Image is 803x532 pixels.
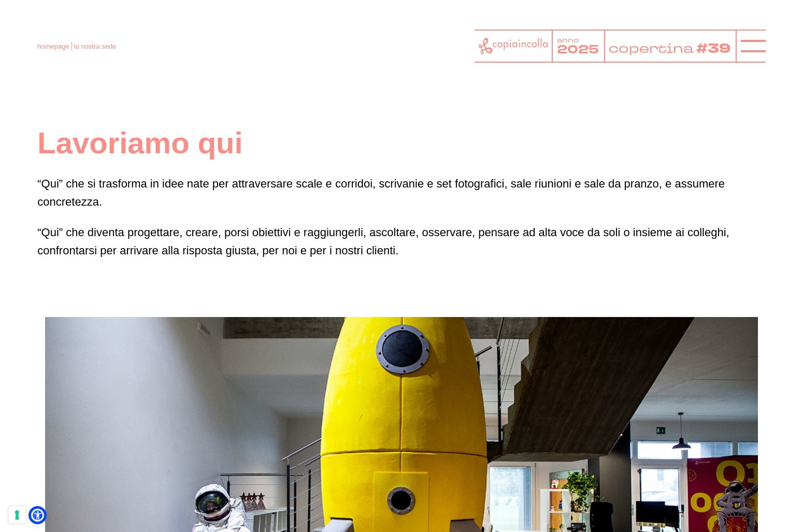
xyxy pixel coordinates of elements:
a: Open Accessibility Menu [31,509,44,522]
a: homepage [37,42,69,50]
tspan: anno [557,36,579,45]
tspan: #39 [696,40,730,58]
h1: Lavoriamo qui [37,124,765,162]
p: “Qui” che diventa progettare, creare, porsi obiettivi e raggiungerli, ascoltare, osservare, pensa... [37,223,765,260]
span: la nostra sede [74,42,117,50]
tspan: 2025 [557,41,599,57]
tspan: copertina [608,40,693,56]
p: “Qui” che si trasforma in idee nate per attraversare scale e corridoi, scrivanie e set fotografic... [37,175,765,211]
button: Le tue preferenze relative al consenso per le tecnologie di tracciamento [8,506,26,524]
